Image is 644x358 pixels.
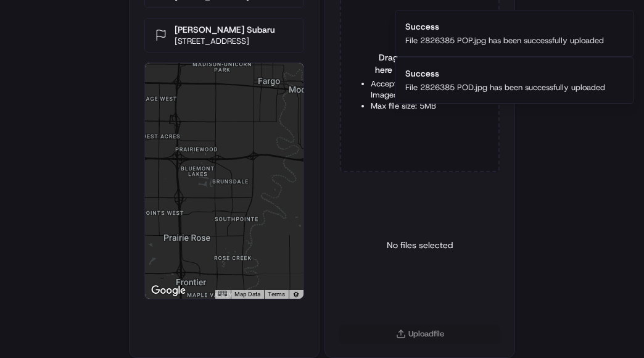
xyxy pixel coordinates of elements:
[405,20,604,33] div: Success
[268,291,285,298] a: Terms (opens in new tab)
[148,283,189,299] a: Open this area in Google Maps (opens a new window)
[292,291,300,298] a: Report errors in the road map or imagery to Google
[218,291,227,296] button: Keyboard shortcuts
[175,23,275,36] p: [PERSON_NAME] Subaru
[148,283,189,299] img: Google
[371,101,469,112] li: Max file size: 5MB
[405,67,605,80] div: Success
[371,78,469,101] li: Accepted formats: Images, PDF
[387,239,453,251] p: No files selected
[234,290,260,299] button: Map Data
[371,51,469,76] span: Drag & drop your file here or click to browse
[405,82,605,93] div: File 2826385 POD.jpg has been successfully uploaded
[405,35,604,46] div: File 2826385 POP.jpg has been successfully uploaded
[175,36,275,47] p: [STREET_ADDRESS]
